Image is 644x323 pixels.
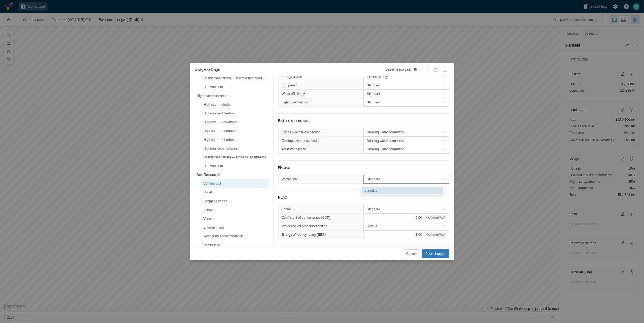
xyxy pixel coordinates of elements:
[363,175,449,184] button: toggle menu
[282,206,291,212] span: Fabric
[282,223,327,229] span: Water cooled proportion setting
[282,74,302,80] span: Energy profile
[203,207,267,213] div: School
[426,215,445,220] span: kWtherm/kW
[203,146,267,151] div: High-rise common area
[201,206,269,214] div: School
[406,251,417,257] span: Cancel
[203,137,267,142] div: High-rise — 4 bedroom
[425,251,446,257] span: Save changes
[201,188,269,197] div: Retail
[203,242,267,248] div: Community
[384,65,423,74] button: Baseline (no gas)
[367,130,443,135] span: Drinking water connection
[282,138,320,144] span: Cooling towers connection
[201,153,269,162] div: Residential garden — high-rise apartments
[282,130,320,135] span: Clotheswasher connection
[203,181,267,186] div: Commercial
[203,198,267,204] div: Shopping centre
[201,232,269,241] div: Temporary accommodation
[278,196,287,200] strong: HVAC
[403,249,420,258] button: Cancel
[367,147,443,152] span: Drinking water connection
[201,197,269,206] div: Shopping centre
[367,91,443,97] span: Standard
[201,179,269,188] div: Commercial
[367,223,443,229] span: Default
[363,145,449,154] button: toggle menu
[195,170,269,179] div: Non Residential
[201,127,269,135] div: High-rise — 3 bedroom
[190,66,380,72] span: Usage settings
[201,83,269,91] div: Add item
[282,100,308,105] span: Lighting efficiency
[367,206,443,212] span: Standard
[363,72,449,81] button: toggle menu
[203,119,267,125] div: High-rise — 2 bedroom
[386,67,417,72] span: Baseline (no gas)
[362,187,443,194] div: Standard
[203,225,267,230] div: Entertainment
[203,102,267,107] div: High-rise — studio
[190,63,454,260] div: Usage settings
[282,232,326,237] span: Energy efficiency rating (EER)
[363,213,449,222] div: 5.00kWtherm/kW
[367,138,443,144] span: Drinking water connection
[422,249,449,258] button: Save changes
[367,74,443,80] span: Electricity only
[201,109,269,118] div: High-rise — 1 bedroom
[363,222,449,231] button: toggle menu
[363,81,449,90] button: toggle menu
[278,166,290,170] strong: Fixtures
[363,128,449,137] button: toggle menu
[282,147,306,152] span: Toilet connection
[201,144,269,153] div: High-rise common area
[197,172,267,178] div: Non Residential
[201,118,269,127] div: High-rise — 2 bedroom
[201,135,269,144] div: High-rise — 4 bedroom
[282,176,297,182] span: Ventilation
[201,162,269,170] div: Add item
[203,190,267,195] div: Retail
[201,214,269,223] div: Venues
[197,93,267,99] div: High-rise apartments
[278,119,309,123] strong: End use connections
[210,163,267,169] div: Add item
[363,89,449,98] button: toggle menu
[201,223,269,232] div: Entertainment
[201,241,269,249] div: Community
[426,232,445,237] span: kWtherm/kW
[203,75,267,81] div: Residential garden — low/mid-rise apartments
[363,136,449,145] button: toggle menu
[367,176,443,182] span: Standard
[201,100,269,109] div: High-rise — studio
[363,98,449,107] button: toggle menu
[363,230,449,239] div: 3.00kWtherm/kW
[367,100,443,105] span: Standard
[282,83,297,88] span: Equipment
[282,215,331,220] span: Coefficient of performance (COP)
[201,74,269,83] div: Residential garden — low/mid-rise apartments
[203,216,267,221] div: Venues
[367,83,443,88] span: Standard
[282,91,305,97] span: Water efficiency
[203,128,267,134] div: High-rise — 3 bedroom
[203,155,267,160] div: Residential garden — high-rise apartments
[363,205,449,214] button: toggle menu
[195,91,269,100] div: High-rise apartments
[210,84,267,90] div: Add item
[203,111,267,116] div: High-rise — 1 bedroom
[203,234,267,239] div: Temporary accommodation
